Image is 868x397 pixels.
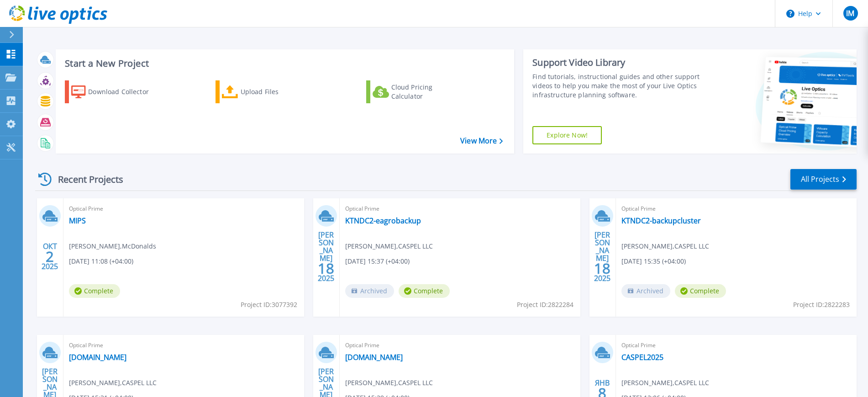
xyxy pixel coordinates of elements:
[216,80,317,103] a: Upload Files
[69,340,299,350] span: Optical Prime
[621,216,701,225] a: KTNDC2-backupcluster
[532,126,602,144] a: Explore Now!
[345,241,433,251] span: [PERSON_NAME] , CASPEL LLC
[621,241,709,251] span: [PERSON_NAME] , CASPEL LLC
[345,353,403,362] a: [DOMAIN_NAME]
[594,240,611,273] div: [PERSON_NAME] 2025
[532,57,702,69] div: Support Video Library
[65,58,502,69] h3: Start a New Project
[598,389,606,397] span: 8
[621,340,851,350] span: Optical Prime
[345,284,394,298] span: Archived
[65,80,167,103] a: Download Collector
[532,72,702,100] div: Find tutorials, instructional guides and other support videos to help you make the most of your L...
[621,284,670,298] span: Archived
[793,300,850,310] span: Project ID: 2822283
[846,10,854,17] span: IM
[69,204,299,214] span: Optical Prime
[675,284,726,298] span: Complete
[345,216,421,225] a: KTNDC2-eagrobackup
[345,204,575,214] span: Optical Prime
[241,83,314,101] div: Upload Files
[46,253,54,260] span: 2
[345,378,433,388] span: [PERSON_NAME] , CASPEL LLC
[621,353,663,362] a: CASPEL2025
[241,300,297,310] span: Project ID: 3077392
[69,256,133,266] span: [DATE] 11:08 (+04:00)
[35,168,136,191] div: Recent Projects
[345,340,575,350] span: Optical Prime
[345,256,410,266] span: [DATE] 15:37 (+04:00)
[41,240,58,273] div: ОКТ 2025
[517,300,573,310] span: Project ID: 2822284
[318,265,334,272] span: 18
[621,256,686,266] span: [DATE] 15:35 (+04:00)
[366,80,468,103] a: Cloud Pricing Calculator
[460,137,503,145] a: View More
[621,204,851,214] span: Optical Prime
[88,83,161,101] div: Download Collector
[69,216,86,225] a: MIPS
[790,169,857,190] a: All Projects
[594,265,610,272] span: 18
[69,378,157,388] span: [PERSON_NAME] , CASPEL LLC
[69,353,126,362] a: [DOMAIN_NAME]
[399,284,450,298] span: Complete
[391,83,464,101] div: Cloud Pricing Calculator
[69,284,120,298] span: Complete
[317,240,335,273] div: [PERSON_NAME] 2025
[69,241,156,251] span: [PERSON_NAME] , McDonalds
[621,378,709,388] span: [PERSON_NAME] , CASPEL LLC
